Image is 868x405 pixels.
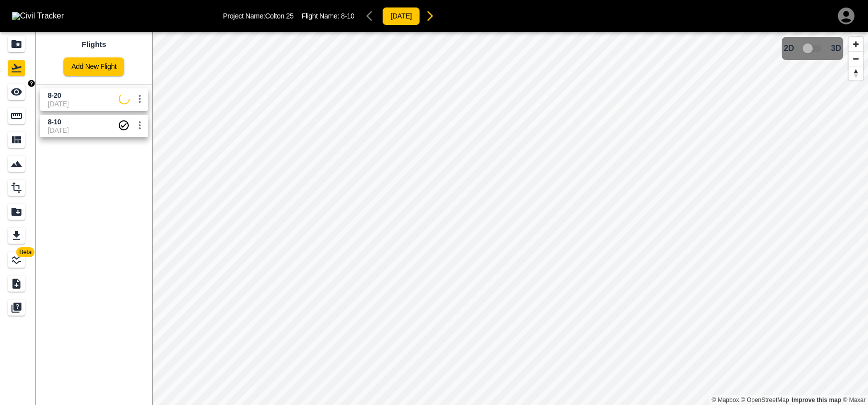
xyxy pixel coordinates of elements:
[152,32,868,405] canvas: Map
[341,12,354,20] span: 8-10
[792,397,841,404] a: Map feedback
[223,12,293,20] p: Project Name: Colton 25
[843,397,866,404] a: Maxar
[12,12,64,20] img: Civil Tracker
[711,397,739,404] a: Mapbox
[382,7,420,25] button: [DATE]
[849,37,863,51] button: Zoom in
[831,44,841,53] span: 3D
[798,39,827,58] span: 3D model not uploaded yet
[741,397,789,404] a: OpenStreetMap
[849,66,863,80] button: Reset bearing to north
[849,51,863,66] button: Zoom out
[784,44,794,53] span: 2D
[301,12,354,20] p: Flight Name:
